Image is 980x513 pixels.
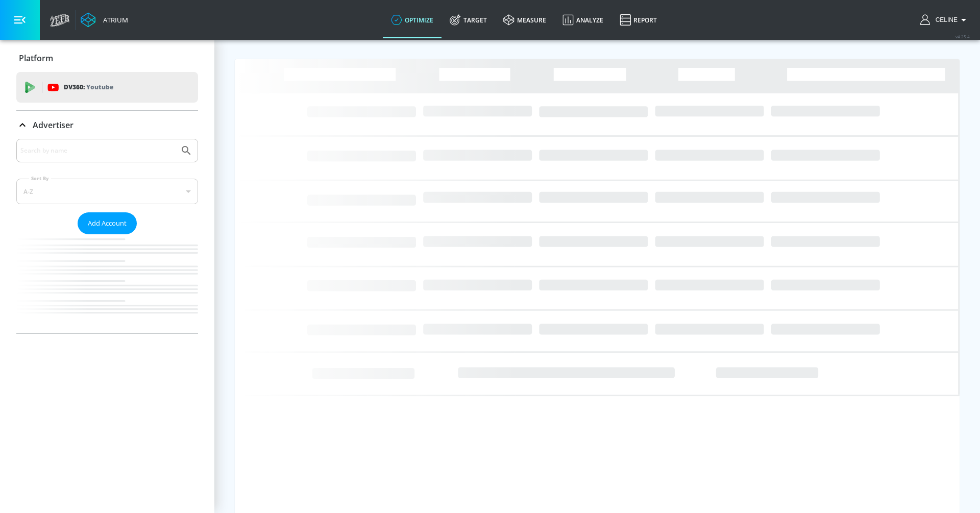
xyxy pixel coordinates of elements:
a: Report [611,2,665,38]
a: Target [442,2,495,38]
a: Atrium [81,12,128,28]
input: Search by name [20,144,175,157]
div: Atrium [99,15,128,25]
span: login as: celine.ghanbary@zefr.com [932,16,958,23]
div: Advertiser [16,111,198,139]
p: DV360: [64,82,113,93]
span: v 4.25.4 [955,34,970,39]
div: Advertiser [16,139,198,333]
p: Advertiser [33,119,73,131]
button: Add Account [78,212,137,234]
a: measure [495,2,554,38]
a: optimize [383,2,442,38]
button: Celine [920,14,970,26]
div: A-Z [16,179,198,204]
div: Platform [16,44,198,72]
p: Youtube [86,82,113,92]
span: Add Account [88,217,127,229]
a: Analyze [554,2,611,38]
label: Sort By [29,175,51,182]
div: DV360: Youtube [16,72,198,103]
nav: list of Advertiser [16,234,198,333]
p: Platform [19,53,53,64]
